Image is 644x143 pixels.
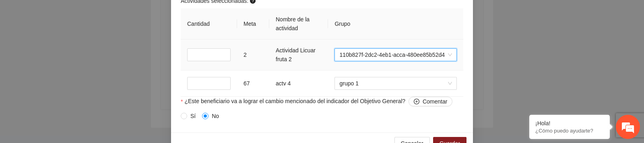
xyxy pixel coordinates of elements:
[334,21,350,27] span: Grupo
[535,128,604,134] p: ¿Cómo puedo ayudarte?
[339,77,452,89] span: grupo 1
[269,8,328,39] th: Nombre de la actividad
[414,99,419,105] span: plus-circle
[187,21,210,27] span: Cantidad
[208,112,222,120] span: No
[409,97,452,106] button: ¿Este beneficiario va a lograr el cambio mencionado del indicador del Objetivo General?
[269,39,328,70] td: Actividad Licuar fruta 2
[47,51,111,132] span: Estamos en línea.
[535,120,604,126] div: ¡Hola!
[237,39,269,70] td: 2
[269,70,328,97] td: actv 4
[42,41,135,52] div: Chatee con nosotros ahora
[184,97,452,106] span: ¿Este beneficiario va a lograr el cambio mencionado del indicador del Objetivo General?
[187,112,199,120] span: Sí
[237,70,269,97] td: 67
[423,97,447,106] span: Comentar
[237,8,269,39] th: Meta
[339,49,452,61] span: 110b827f-2dc2-4eb1-acca-480ee85b52d4
[132,4,151,23] div: Minimizar ventana de chat en vivo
